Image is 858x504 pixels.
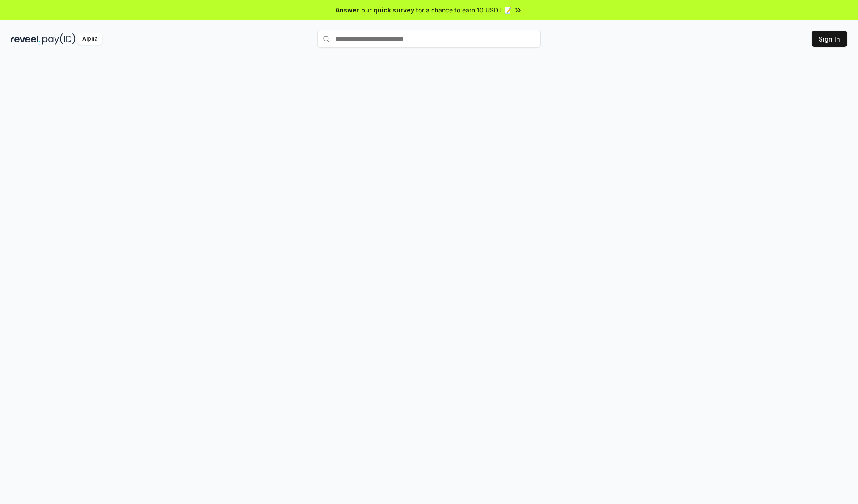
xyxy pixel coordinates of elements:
button: Sign In [812,31,847,47]
div: Alpha [77,33,102,45]
img: reveel_dark [11,33,41,45]
span: Answer our quick survey [336,5,414,15]
span: for a chance to earn 10 USDT 📝 [416,5,512,15]
img: pay_id [42,33,76,45]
